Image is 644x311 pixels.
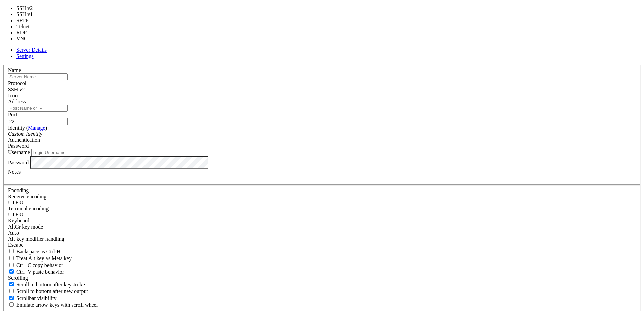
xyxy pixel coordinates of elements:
[16,269,64,275] span: Ctrl+V paste behavior
[16,295,57,301] span: Scrollbar visibility
[8,80,26,86] label: Protocol
[8,206,49,211] label: The default terminal encoding. ISO-2022 enables character map translations (like graphics maps). ...
[8,224,43,230] label: Set the expected encoding for data received from the host. If the encodings do not match, visual ...
[8,212,636,218] div: UTF-8
[8,73,68,80] input: Server Name
[8,230,636,236] div: Auto
[8,282,85,287] label: Whether to scroll to the bottom on any keystroke.
[8,87,636,93] div: SSH v2
[16,249,61,254] span: Backspace as Ctrl-H
[8,118,68,125] input: Port Number
[8,143,636,149] div: Password
[8,131,42,137] i: Custom Identity
[8,159,29,165] label: Password
[8,99,26,104] label: Address
[8,255,72,261] label: Whether the Alt key acts as a Meta key or as a distinct Alt key.
[9,256,14,260] input: Treat Alt key as Meta key
[9,282,14,286] input: Scroll to bottom after keystroke
[8,269,64,275] label: Ctrl+V pastes if true, sends ^V to host if false. Ctrl+Shift+V sends ^V to host if true, pastes i...
[16,53,34,59] a: Settings
[28,125,45,131] a: Manage
[8,93,18,98] label: Icon
[9,302,14,307] input: Emulate arrow keys with scroll wheel
[16,47,47,53] a: Server Details
[9,269,14,274] input: Ctrl+V paste behavior
[16,302,98,308] span: Emulate arrow keys with scroll wheel
[8,242,636,248] div: Escape
[8,249,61,254] label: If true, the backspace should send BS ('\x08', aka ^H). Otherwise the backspace key should send '...
[8,143,29,149] span: Password
[8,242,23,248] span: Escape
[8,275,28,281] label: Scrolling
[8,105,68,112] input: Host Name or IP
[8,187,29,193] label: Encoding
[16,36,41,42] li: VNC
[8,200,23,205] span: UTF-8
[26,125,47,131] span: ( )
[8,169,21,175] label: Notes
[16,24,41,30] li: Telnet
[8,149,30,155] label: Username
[9,289,14,293] input: Scroll to bottom after new output
[16,11,41,18] li: SSH v1
[31,149,91,156] input: Login Username
[16,18,41,24] li: SFTP
[8,200,636,206] div: UTF-8
[8,87,25,92] span: SSH v2
[16,5,41,11] li: SSH v2
[8,295,57,301] label: The vertical scrollbar mode.
[8,212,23,217] span: UTF-8
[8,288,88,294] label: Scroll to bottom after new output.
[9,249,14,253] input: Backspace as Ctrl-H
[9,263,14,267] input: Ctrl+C copy behavior
[8,230,19,236] span: Auto
[8,125,47,131] label: Identity
[8,137,40,143] label: Authentication
[16,255,72,261] span: Treat Alt key as Meta key
[8,67,21,73] label: Name
[9,296,14,300] input: Scrollbar visibility
[8,262,63,268] label: Ctrl-C copies if true, send ^C to host if false. Ctrl-Shift-C sends ^C to host if true, copies if...
[16,288,88,294] span: Scroll to bottom after new output
[16,262,63,268] span: Ctrl+C copy behavior
[16,282,85,287] span: Scroll to bottom after keystroke
[16,30,41,36] li: RDP
[8,236,64,242] label: Controls how the Alt key is handled. Escape: Send an ESC prefix. 8-Bit: Add 128 to the typed char...
[8,194,46,199] label: Set the expected encoding for data received from the host. If the encodings do not match, visual ...
[8,218,29,223] label: Keyboard
[8,302,98,308] label: When using the alternative screen buffer, and DECCKM (Application Cursor Keys) is active, mouse w...
[8,112,17,117] label: Port
[8,131,636,137] div: Custom Identity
